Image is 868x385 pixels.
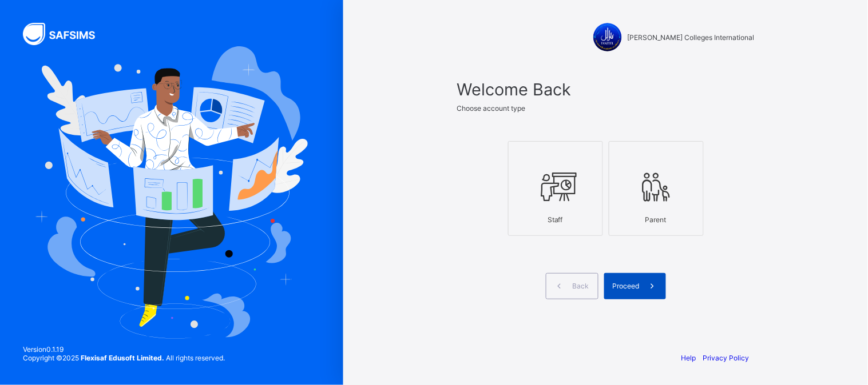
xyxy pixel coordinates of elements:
[35,46,308,339] img: Hero Image
[514,210,597,230] div: Staff
[81,354,164,362] strong: Flexisaf Edusoft Limited.
[23,354,225,362] span: Copyright © 2025 All rights reserved.
[628,33,755,42] span: [PERSON_NAME] Colleges International
[23,345,225,354] span: Version 0.1.19
[681,354,696,362] a: Help
[573,282,589,290] span: Back
[615,210,697,230] div: Parent
[457,104,526,113] span: Choose account type
[613,282,640,290] span: Proceed
[23,23,109,45] img: SAFSIMS Logo
[703,354,750,362] a: Privacy Policy
[457,79,755,99] span: Welcome Back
